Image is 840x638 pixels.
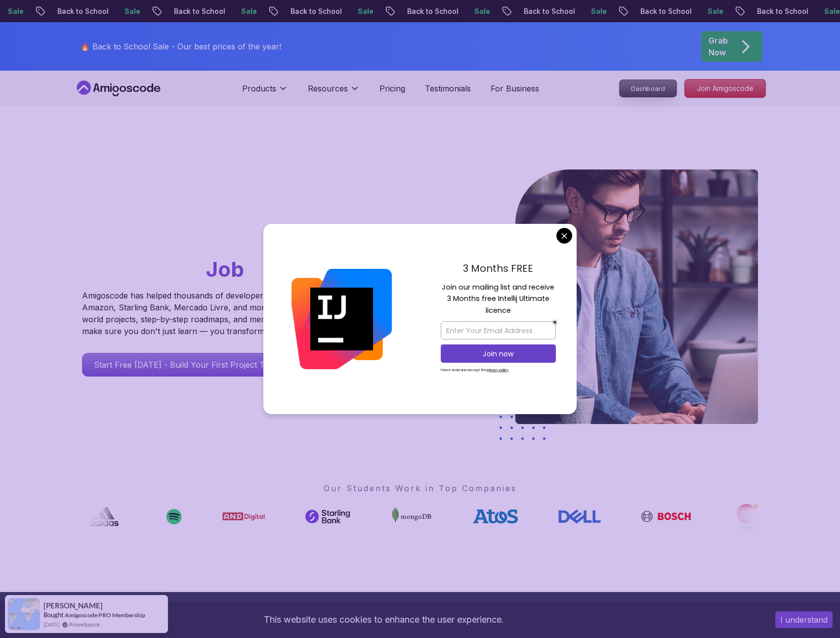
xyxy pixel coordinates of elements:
[491,83,539,94] a: For Business
[425,83,471,94] a: Testimonials
[43,601,103,610] span: [PERSON_NAME]
[396,6,463,16] p: Back to School
[308,83,348,94] p: Resources
[620,80,676,97] p: Dashboard
[82,482,758,494] p: Our Students Work in Top Companies
[619,80,677,97] a: Dashboard
[82,170,354,284] h1: Go From Learning to Hired: Master Java, Spring Boot & Cloud Skills That Get You the
[113,6,145,16] p: Sale
[242,83,276,94] p: Products
[685,80,765,97] p: Join Amigoscode
[46,6,113,16] p: Back to School
[515,170,758,424] img: hero
[65,611,145,619] a: Amigoscode PRO Membership
[629,6,696,16] p: Back to School
[279,6,346,16] p: Back to School
[580,6,611,16] p: Sale
[463,6,495,16] p: Sale
[696,6,728,16] p: Sale
[7,609,760,631] div: This website uses cookies to enhance the user experience.
[775,611,833,628] button: Accept cookies
[242,83,288,102] button: Products
[82,353,310,377] a: Start Free [DATE] - Build Your First Project This Week
[163,6,230,16] p: Back to School
[709,35,728,58] p: Grab Now
[346,6,378,16] p: Sale
[684,79,766,98] a: Join Amigoscode
[512,6,580,16] p: Back to School
[230,6,261,16] p: Sale
[82,290,319,337] p: Amigoscode has helped thousands of developers land roles at Amazon, Starling Bank, Mercado Livre,...
[80,41,281,52] p: 🔥 Back to School Sale - Our best prices of the year!
[206,256,244,282] span: Job
[308,83,360,102] button: Resources
[43,620,59,629] span: [DATE]
[746,6,813,16] p: Back to School
[379,83,405,94] a: Pricing
[69,620,100,629] a: ProveSource
[43,611,64,619] span: Bought
[8,598,40,630] img: provesource social proof notification image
